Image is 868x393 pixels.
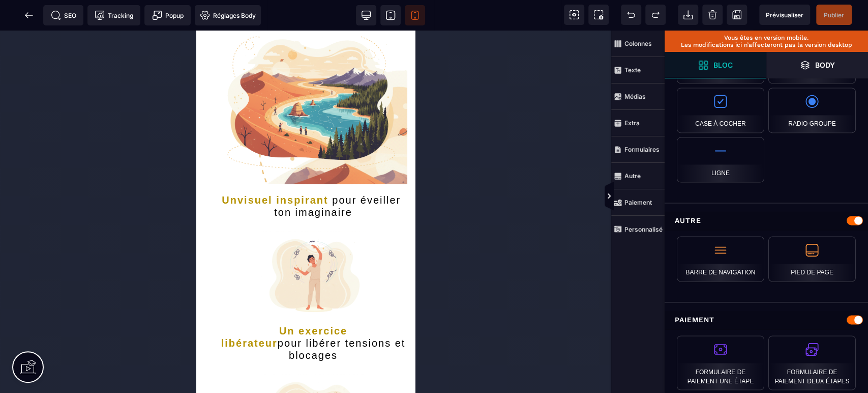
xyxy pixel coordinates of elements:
[611,83,665,110] span: Médias
[702,5,723,25] span: Nettoyage
[670,41,863,48] p: Les modifications ici n’affecteront pas la version desktop
[713,61,733,69] strong: Bloc
[144,5,191,25] span: Créer une alerte modale
[81,307,213,330] span: pour libérer tensions et blocages
[624,226,663,233] strong: Personnalisé
[564,5,584,25] span: Voir les composants
[624,93,646,100] strong: Médias
[195,5,261,25] span: Favicon
[611,163,665,189] span: Autre
[624,119,640,127] strong: Extra
[624,40,652,47] strong: Colonnes
[611,31,665,57] span: Colonnes
[380,5,401,25] span: Voir tablette
[19,5,39,25] span: Retour
[356,5,376,25] span: Voir bureau
[624,172,641,180] strong: Autre
[670,34,863,41] p: Vous êtes en version mobile.
[727,5,747,25] span: Enregistrer
[815,61,835,69] strong: Body
[665,211,868,230] div: Autre
[678,5,698,25] span: Importer
[95,10,133,20] span: Tracking
[51,10,76,20] span: SEO
[677,335,764,390] div: Formulaire de paiement une étape
[621,5,641,25] span: Défaire
[611,216,665,242] span: Personnalisé
[611,189,665,216] span: Paiement
[588,5,609,25] span: Capture d'écran
[611,110,665,136] span: Extra
[624,199,652,206] strong: Paiement
[677,88,764,133] div: Case à cocher
[645,5,666,25] span: Rétablir
[759,5,810,25] span: Aperçu
[78,164,208,187] span: pour éveiller ton imaginaire
[611,136,665,163] span: Formulaires
[405,5,425,25] span: Voir mobile
[766,52,868,78] span: Ouvrir les calques
[152,10,184,20] span: Popup
[87,5,140,25] span: Code de suivi
[768,335,856,390] div: Formulaire de paiement deux étapes
[768,236,856,282] div: Pied de page
[665,311,868,329] div: Paiement
[824,11,844,19] span: Publier
[768,88,856,133] div: Radio Groupe
[43,5,83,25] span: Métadata SEO
[624,66,641,74] strong: Texte
[665,181,675,212] span: Afficher les vues
[665,52,766,78] span: Ouvrir les blocs
[624,146,660,153] strong: Formulaires
[816,5,852,25] span: Enregistrer le contenu
[677,137,764,182] div: Ligne
[677,236,764,282] div: Barre de navigation
[200,10,256,20] span: Réglages Body
[766,11,803,19] span: Prévisualiser
[65,201,169,290] img: 7e338ad97c7b98d15fd500adcdcb12d2_Generated_Image_8sipv38sipv38sipbl.png
[611,57,665,83] span: Texte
